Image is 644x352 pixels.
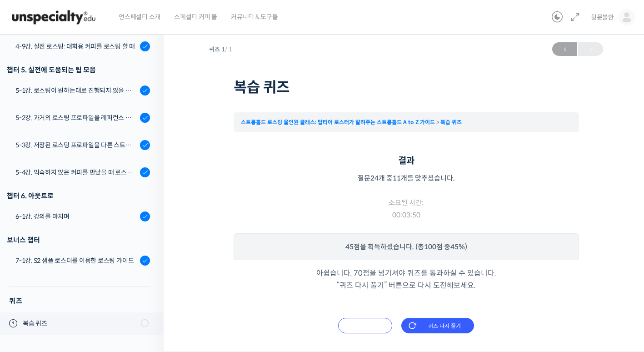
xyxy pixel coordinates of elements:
span: 24 [370,174,379,182]
span: 11 [393,174,401,182]
div: 보너스 챕터 [7,234,150,246]
div: 5-2강. 과거의 로스팅 프로파일을 레퍼런스 삼아 리뷰하는 방법 [15,113,137,123]
span: 45 [345,242,354,251]
div: 챕터 6. 아웃트로 [7,190,150,202]
h4: 퀴즈 [9,287,150,306]
div: 5-1강. 로스팅이 원하는대로 진행되지 않을 때, 일관성이 떨어질 때 [15,85,137,96]
span: 100 [424,242,436,251]
div: 챕터 5. 실전에 도움되는 팁 모음 [7,64,150,76]
span: 설정 [140,290,151,297]
span: 홈 [29,290,34,297]
a: ←이전 [552,42,577,56]
span: 퀴즈 1 [209,46,232,52]
h4: 결과 [234,155,579,167]
span: / 1 [225,45,232,53]
input: 퀴즈 다시 풀기 [401,318,474,333]
p: 소요된 시간: [234,196,579,221]
a: 대화 [60,277,117,299]
span: ← [552,43,577,55]
div: 4-9강. 실전 로스팅: 대회용 커피를 로스팅 할 때 [15,41,137,51]
p: 질문 개 중 개를 맞추셨습니다. [234,172,579,184]
h1: 복습 퀴즈 [234,79,579,96]
span: 복습 퀴즈 [23,319,47,328]
div: 5-3강. 저장된 로스팅 프로파일을 다른 스트롱홀드 로스팅 머신에서 적용할 경우에 보정하는 방법 [15,140,137,150]
span: 뒷문불안 [591,13,614,21]
a: 설정 [117,277,175,299]
p: 점을 획득하셨습니다. (총 점 중 ) [234,233,579,260]
span: 00:03:50 [234,209,579,221]
p: 아쉽습니다, 70점을 넘기셔야 퀴즈를 통과하실 수 있습니다. “퀴즈 다시 풀기” 버튼으로 다시 도전해보세요. [234,267,579,292]
div: 7-1강. S2 샘플 로스터를 이용한 로스팅 가이드 [15,256,137,266]
span: 45% [450,242,465,251]
span: 대화 [83,291,94,298]
a: 복습 퀴즈 [440,119,462,126]
div: 6-1강. 강의를 마치며 [15,211,137,221]
div: 5-4강. 익숙하지 않은 커피를 만났을 때 로스팅 전략 세우는 방법 [15,167,137,177]
input: 오답 확인하기 [338,318,392,333]
a: 홈 [3,277,60,299]
a: 스트롱홀드 로스팅 올인원 클래스: 탑티어 로스터가 알려주는 스트롱홀드 A to Z 가이드 [241,119,435,126]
